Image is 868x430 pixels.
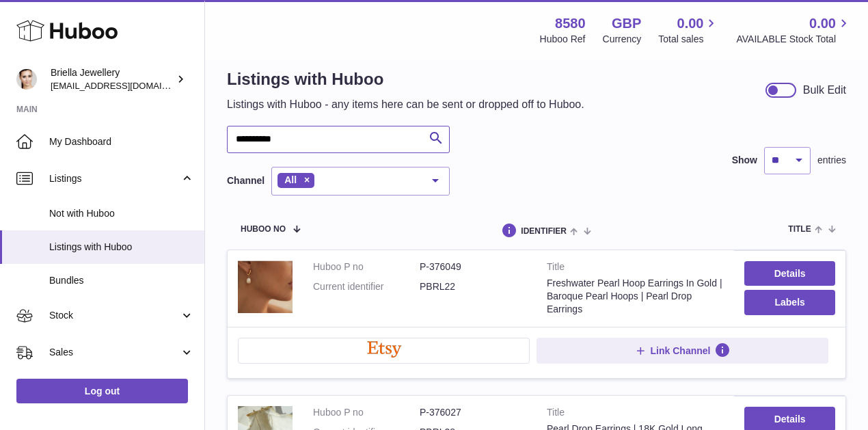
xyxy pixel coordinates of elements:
[603,33,642,46] div: Currency
[537,338,828,364] button: Link Channel
[744,290,835,314] button: Labels
[284,174,297,185] span: All
[651,345,711,357] span: Link Channel
[49,274,194,287] span: Bundles
[227,97,584,112] p: Listings with Huboo - any items here can be sent or dropped off to Huboo.
[49,309,180,322] span: Stock
[49,207,194,220] span: Not with Huboo
[658,14,719,46] a: 0.00 Total sales
[51,66,174,92] div: Briella Jewellery
[547,277,724,316] div: Freshwater Pearl Hoop Earrings In Gold | Baroque Pearl Hoops | Pearl Drop Earrings
[420,406,526,419] dd: P-376027
[51,80,201,91] span: [EMAIL_ADDRESS][DOMAIN_NAME]
[817,154,846,167] span: entries
[420,260,526,273] dd: P-376049
[313,406,420,419] dt: Huboo P no
[732,154,757,167] label: Show
[658,33,719,46] span: Total sales
[521,227,567,236] span: identifier
[677,14,704,33] span: 0.00
[241,225,286,234] span: Huboo no
[227,174,265,187] label: Channel
[49,241,194,254] span: Listings with Huboo
[420,280,526,293] dd: PBRL22
[809,14,836,33] span: 0.00
[612,14,641,33] strong: GBP
[555,14,586,33] strong: 8580
[49,172,180,185] span: Listings
[547,406,724,422] strong: Title
[227,68,584,90] h1: Listings with Huboo
[313,260,420,273] dt: Huboo P no
[16,69,37,90] img: hello@briellajewellery.com
[49,135,194,148] span: My Dashboard
[313,280,420,293] dt: Current identifier
[803,83,846,98] div: Bulk Edit
[547,260,724,277] strong: Title
[736,33,852,46] span: AVAILABLE Stock Total
[788,225,811,234] span: title
[238,260,293,312] img: Freshwater Pearl Hoop Earrings In Gold | Baroque Pearl Hoops | Pearl Drop Earrings
[16,379,188,403] a: Log out
[349,341,419,358] img: etsy-logo.png
[744,261,835,286] a: Details
[49,346,180,359] span: Sales
[540,33,586,46] div: Huboo Ref
[736,14,852,46] a: 0.00 AVAILABLE Stock Total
